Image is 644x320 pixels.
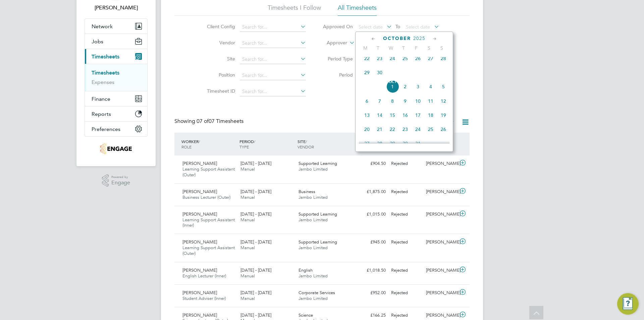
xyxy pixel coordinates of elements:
span: 12 [437,95,450,107]
span: Jambo Limited [299,245,328,250]
li: Timesheets I Follow [268,4,321,16]
span: Manual [240,166,255,172]
span: 9 [399,95,412,107]
span: Oct [386,80,399,84]
label: Period [323,72,353,78]
span: 07 Timesheets [197,118,244,125]
span: 14 [373,109,386,122]
label: Approved On [323,24,353,30]
span: 4 [424,80,437,93]
input: Search for... [240,55,306,64]
span: Supported Learning [299,211,337,217]
span: 16 [399,109,412,122]
span: T [397,45,410,51]
input: Search for... [240,39,306,48]
span: S [423,45,435,51]
label: Site [205,56,235,62]
button: Finance [85,91,147,106]
span: Select date [359,24,383,30]
span: 15 [386,109,399,122]
label: Client Config [205,24,235,30]
a: Powered byEngage [102,174,130,187]
span: 24 [412,123,424,136]
span: Business [299,189,315,194]
span: TYPE [239,144,249,149]
label: Approver [317,40,347,46]
span: [PERSON_NAME] [182,290,217,295]
div: [PERSON_NAME] [423,209,458,220]
span: 27 [361,137,373,150]
span: [DATE] - [DATE] [240,161,271,166]
span: Supported Learning [299,161,337,166]
div: £1,018.50 [354,265,388,276]
span: [PERSON_NAME] [182,189,217,194]
span: 30 [399,137,412,150]
span: [PERSON_NAME] [182,239,217,245]
label: Rejected [423,119,455,126]
span: 25 [399,52,412,65]
span: 26 [437,123,450,136]
div: Rejected [388,209,423,220]
div: Rejected [388,237,423,248]
span: Preferences [92,126,120,132]
span: October [383,36,411,41]
div: Rejected [388,158,423,169]
div: SITE [296,135,354,153]
span: Supported Learning [299,239,337,245]
span: 11 [424,95,437,107]
span: Manual [240,273,255,279]
span: 6 [361,95,373,107]
label: Vendor [205,40,235,46]
div: Showing [174,118,245,125]
span: 2 [399,80,412,93]
span: Student Adviser (Inner) [182,295,226,301]
span: 28 [437,52,450,65]
li: All Timesheets [338,4,377,16]
span: Timesheets [92,53,119,60]
span: Select date [406,24,430,30]
label: Position [205,72,235,78]
span: ROLE [181,144,192,149]
span: [DATE] - [DATE] [240,267,271,273]
span: 10 [412,95,424,107]
span: Reports [92,111,111,117]
span: M [359,45,372,51]
span: To [393,22,402,31]
span: 26 [412,52,424,65]
span: 2025 [413,36,425,41]
div: [PERSON_NAME] [423,265,458,276]
div: WORKER [180,135,238,153]
div: [PERSON_NAME] [423,237,458,248]
div: £945.00 [354,237,388,248]
div: £952.00 [354,287,388,299]
span: [PERSON_NAME] [182,312,217,318]
span: Manual [240,295,255,301]
span: / [199,139,200,144]
a: Expenses [92,79,114,85]
span: 23 [373,52,386,65]
div: [PERSON_NAME] [423,186,458,197]
span: 28 [373,137,386,150]
span: 07 of [197,118,209,125]
span: Manual [240,217,255,223]
span: Jambo Limited [299,295,328,301]
span: 22 [361,52,373,65]
span: 25 [424,123,437,136]
span: Business Lecturer (Outer) [182,194,230,200]
img: jambo-logo-retina.png [100,143,131,154]
span: Corporate Services [299,290,335,295]
span: 31 [412,137,424,150]
div: [PERSON_NAME] [423,287,458,299]
span: 8 [386,95,399,107]
span: Jambo Limited [299,194,328,200]
a: Go to home page [85,143,148,154]
span: Powered by [111,174,130,180]
span: / [306,139,307,144]
span: VENDOR [298,144,314,149]
span: Jambo Limited [299,273,328,279]
input: Search for... [240,22,306,32]
div: [PERSON_NAME] [423,158,458,169]
span: Manual [240,194,255,200]
button: Timesheets [85,49,147,64]
div: Timesheets [85,64,147,91]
